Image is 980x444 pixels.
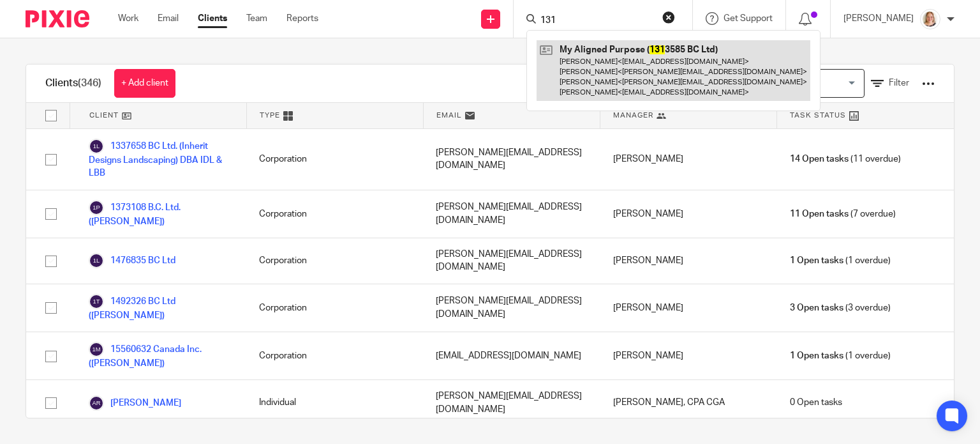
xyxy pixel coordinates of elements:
[89,200,234,228] a: 1373108 B.C. Ltd. ([PERSON_NAME])
[790,302,891,314] span: (3 overdue)
[790,110,846,121] span: Task Status
[114,69,175,98] a: + Add client
[600,129,777,190] div: [PERSON_NAME]
[118,12,138,25] a: Work
[89,342,234,370] a: 15560632 Canada Inc. ([PERSON_NAME])
[423,129,600,190] div: [PERSON_NAME][EMAIL_ADDRESS][DOMAIN_NAME]
[790,349,843,362] span: 1 Open tasks
[843,12,914,25] p: [PERSON_NAME]
[89,110,119,121] span: Client
[790,396,842,409] span: 0 Open tasks
[790,302,843,314] span: 3 Open tasks
[790,153,901,165] span: (11 overdue)
[198,12,227,25] a: Clients
[89,139,104,154] img: svg%3E
[600,284,777,332] div: [PERSON_NAME]
[246,380,423,425] div: Individual
[89,139,234,180] a: 1337658 BC Ltd. (Inherit Designs Landscaping) DBA IDL & LBB
[260,110,280,121] span: Type
[246,190,423,238] div: Corporation
[423,380,600,425] div: [PERSON_NAME][EMAIL_ADDRESS][DOMAIN_NAME]
[423,332,600,379] div: [EMAIL_ADDRESS][DOMAIN_NAME]
[790,153,849,165] span: 14 Open tasks
[724,14,773,23] span: Get Support
[89,294,234,322] a: 1492326 BC Ltd ([PERSON_NAME])
[89,342,104,357] img: svg%3E
[600,190,777,238] div: [PERSON_NAME]
[790,208,849,220] span: 11 Open tasks
[889,79,909,88] span: Filter
[920,9,940,29] img: Screenshot%202025-09-16%20114050.png
[436,110,462,121] span: Email
[790,349,891,362] span: (1 overdue)
[790,254,843,267] span: 1 Open tasks
[286,12,318,25] a: Reports
[246,238,423,284] div: Corporation
[423,190,600,238] div: [PERSON_NAME][EMAIL_ADDRESS][DOMAIN_NAME]
[89,395,104,411] img: svg%3E
[158,12,179,25] a: Email
[246,284,423,332] div: Corporation
[600,380,777,425] div: [PERSON_NAME], CPA CGA
[89,253,104,268] img: svg%3E
[89,294,104,309] img: svg%3E
[26,10,89,27] img: Pixie
[246,129,423,190] div: Corporation
[89,395,181,411] a: [PERSON_NAME]
[39,103,63,128] input: Select all
[600,332,777,379] div: [PERSON_NAME]
[662,11,675,24] button: Clear
[790,254,891,267] span: (1 overdue)
[539,15,654,27] input: Search
[600,238,777,284] div: [PERSON_NAME]
[423,284,600,332] div: [PERSON_NAME][EMAIL_ADDRESS][DOMAIN_NAME]
[790,208,896,220] span: (7 overdue)
[613,110,653,121] span: Manager
[89,253,175,268] a: 1476835 BC Ltd
[45,77,101,90] h1: Clients
[89,200,104,215] img: svg%3E
[246,332,423,379] div: Corporation
[246,12,267,25] a: Team
[78,78,101,88] span: (346)
[423,238,600,284] div: [PERSON_NAME][EMAIL_ADDRESS][DOMAIN_NAME]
